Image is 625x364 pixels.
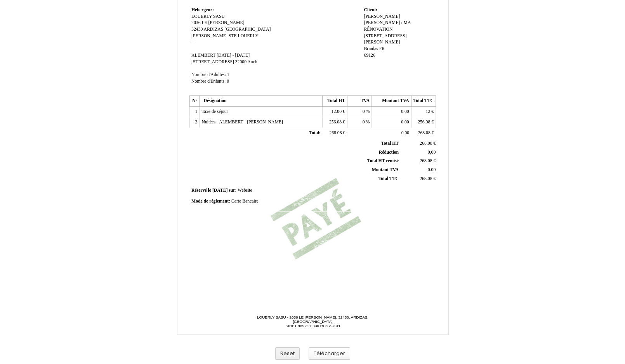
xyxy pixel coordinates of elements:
[372,167,399,172] span: Montant TVA
[309,347,350,360] button: Télécharger
[200,96,323,107] th: Désignation
[275,347,300,360] button: Reset
[309,130,320,135] span: Total:
[379,46,385,51] span: FR
[363,109,365,114] span: 0
[364,20,410,32] span: [PERSON_NAME] / MA RÉNOVATION
[401,130,409,135] span: 0.00
[401,109,409,114] span: 0.00
[191,188,211,193] span: Réservé le
[411,117,436,128] td: €
[227,79,229,84] span: 0
[224,27,271,32] span: [GEOGRAPHIC_DATA]
[420,141,432,146] span: 268.08
[212,188,227,193] span: [DATE]
[191,40,193,45] span: -
[191,7,214,12] span: Hebergeur:
[347,117,372,128] td: %
[418,130,431,135] span: 268.08
[201,120,283,125] span: Nuitées - ALEMBERT - [PERSON_NAME]
[381,141,399,146] span: Total HT
[286,324,340,328] span: SIRET 985 321 330 RCS AUCH
[364,7,377,12] span: Client:
[204,27,224,32] span: ARDIZAS
[247,59,257,64] span: Auch
[364,33,406,45] span: [STREET_ADDRESS][PERSON_NAME]
[238,188,252,193] span: Website
[257,315,368,324] span: LOUERLY SASU - 2036 LE [PERSON_NAME], 32430, ARDIZAS, [GEOGRAPHIC_DATA]
[323,128,347,139] td: €
[411,106,436,117] td: €
[364,53,375,58] span: 69126
[190,117,200,128] td: 2
[217,53,250,58] span: [DATE] - [DATE]
[372,96,411,107] th: Montant TVA
[323,106,347,117] td: €
[420,158,432,163] span: 268.08
[347,96,372,107] th: TVA
[425,109,430,114] span: 12
[400,157,437,166] td: €
[420,176,432,181] span: 268.08
[428,167,436,172] span: 0.00
[332,109,342,114] span: 12.00
[191,79,226,84] span: Nombre d'Enfants:
[378,176,399,181] span: Total TTC
[363,120,365,125] span: 0
[401,120,409,125] span: 0.00
[367,158,399,163] span: Total HT remisé
[227,72,229,77] span: 1
[231,199,259,204] span: Carte Bancaire
[191,72,226,77] span: Nombre d'Adultes:
[411,128,436,139] td: €
[191,20,244,25] span: 2036 LE [PERSON_NAME]
[191,27,203,32] span: 32430
[191,59,234,64] span: [STREET_ADDRESS]
[191,53,215,58] span: ALEMBERT
[323,96,347,107] th: Total HT
[418,120,430,125] span: 256.08
[329,130,342,135] span: 268.08
[190,106,200,117] td: 1
[229,33,259,38] span: STE LOUERLY
[191,33,227,38] span: [PERSON_NAME]
[191,199,230,204] span: Mode de règlement:
[323,117,347,128] td: €
[400,139,437,148] td: €
[364,46,378,51] span: Brindas
[364,14,400,19] span: [PERSON_NAME]
[235,59,247,64] span: 32000
[400,174,437,183] td: €
[428,150,436,155] span: 0,00
[201,109,228,114] span: Taxe de séjour
[411,96,436,107] th: Total TTC
[229,188,236,193] span: sur:
[191,14,225,19] span: LOUERLY SASU
[379,150,399,155] span: Réduction
[329,120,342,125] span: 256.08
[6,3,30,26] button: Ouvrir le widget de chat LiveChat
[190,96,200,107] th: N°
[347,106,372,117] td: %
